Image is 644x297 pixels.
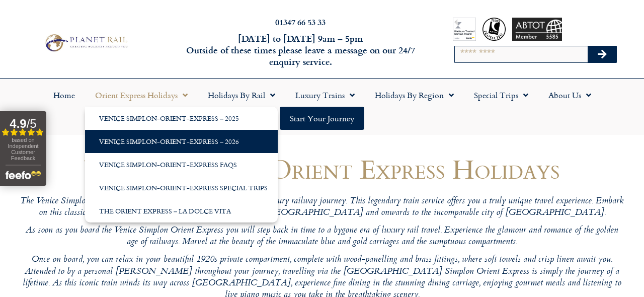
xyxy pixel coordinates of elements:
[85,130,278,153] a: Venice Simplon-Orient-Express – 2026
[85,153,278,176] a: Venice Simplon-Orient-Express FAQs
[365,84,464,107] a: Holidays by Region
[198,84,285,107] a: Holidays by Rail
[280,107,364,130] a: Start your Journey
[174,33,427,68] h6: [DATE] to [DATE] 9am – 5pm Outside of these times please leave a message on our 24/7 enquiry serv...
[85,84,198,107] a: Orient Express Holidays
[85,107,278,130] a: Venice Simplon-Orient-Express – 2025
[85,199,278,222] a: The Orient Express – La Dolce Vita
[20,196,624,219] p: The Venice Simplon Orient Express is possibly the world’s most iconic luxury railway journey. Thi...
[20,225,624,249] p: As soon as you board the Venice Simplon Orient Express you will step back in time to a bygone era...
[85,176,278,199] a: Venice Simplon-Orient-Express Special Trips
[538,84,601,107] a: About Us
[85,107,278,222] ul: Orient Express Holidays
[5,84,639,130] nav: Menu
[43,84,85,107] a: Home
[42,32,129,54] img: Planet Rail Train Holidays Logo
[464,84,538,107] a: Special Trips
[20,154,624,184] h1: Venice Simplon Orient Express Holidays
[285,84,365,107] a: Luxury Trains
[275,16,326,28] a: 01347 66 53 33
[588,46,617,62] button: Search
